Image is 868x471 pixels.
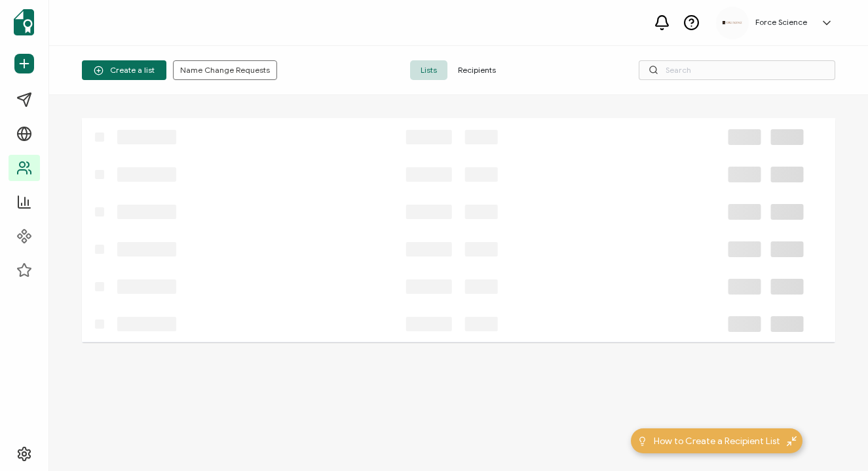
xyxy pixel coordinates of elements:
[723,21,742,24] img: d96c2383-09d7-413e-afb5-8f6c84c8c5d6.png
[639,60,835,80] input: Search
[447,60,506,80] span: Recipients
[755,18,807,27] h5: Force Science
[410,60,447,80] span: Lists
[180,66,270,74] span: Name Change Requests
[82,60,166,80] button: Create a list
[654,434,780,448] span: How to Create a Recipient List
[14,9,34,35] img: sertifier-logomark-colored.svg
[173,60,277,80] button: Name Change Requests
[94,66,155,75] span: Create a list
[787,436,797,446] img: minimize-icon.svg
